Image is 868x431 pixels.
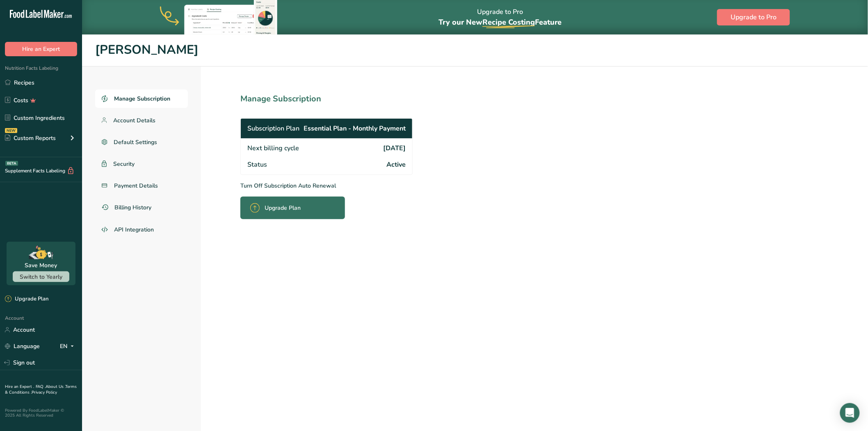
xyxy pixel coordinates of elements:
div: EN [60,342,77,351]
div: BETA [5,161,18,166]
a: Terms & Conditions . [5,384,77,395]
a: Default Settings [95,133,188,151]
span: Manage Subscription [114,94,170,103]
span: Payment Details [114,181,158,190]
h1: [PERSON_NAME] [95,41,855,60]
span: Subscription Plan [247,124,299,133]
span: Try our New Feature [439,17,562,27]
a: Language [5,339,40,353]
button: Hire an Expert [5,42,77,56]
a: Security [95,155,188,173]
span: Next billing cycle [247,143,299,153]
span: Upgrade Plan [265,204,301,212]
div: NEW [5,128,17,133]
span: Active [386,160,406,170]
span: Default Settings [114,138,158,147]
button: Upgrade to Pro [717,9,790,25]
a: Hire an Expert . [5,384,34,390]
span: Status [247,160,267,170]
span: [DATE] [383,143,406,153]
div: Custom Reports [5,134,56,142]
span: Essential Plan - Monthly Payment [304,124,406,133]
a: Manage Subscription [95,89,188,108]
span: API Integration [114,225,154,234]
span: Account Details [113,116,155,125]
h1: Manage Subscription [240,93,449,105]
span: Billing History [115,203,152,212]
span: Switch to Yearly [20,273,62,281]
div: Open Intercom Messenger [840,403,860,423]
button: Switch to Yearly [13,271,69,282]
div: Powered By FoodLabelMaker © 2025 All Rights Reserved [5,408,77,418]
span: Security [113,160,135,168]
div: Upgrade Plan [5,295,48,303]
a: API Integration [95,220,188,240]
div: Save Money [25,261,57,270]
a: Billing History [95,198,188,217]
a: Privacy Policy [32,390,57,395]
a: FAQ . [36,384,46,390]
a: About Us . [46,384,65,390]
p: Turn Off Subscription Auto Renewal [240,181,449,190]
a: Payment Details [95,177,188,195]
span: Upgrade to Pro [731,12,777,22]
div: Upgrade to Pro [439,0,562,34]
span: Recipe Costing [482,17,535,27]
a: Account Details [95,111,188,130]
